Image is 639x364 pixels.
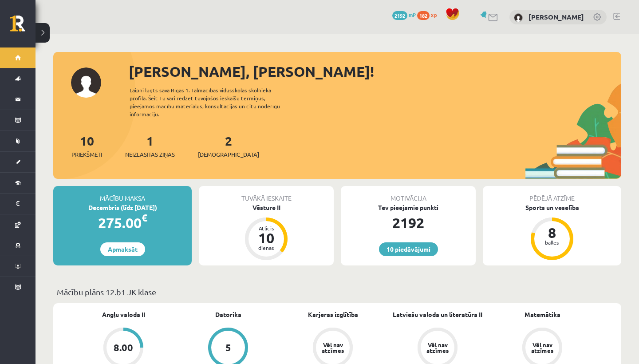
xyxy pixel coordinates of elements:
[483,203,621,212] div: Sports un veselība
[425,342,450,353] div: Vēl nav atzīmes
[130,86,296,118] div: Laipni lūgts savā Rīgas 1. Tālmācības vidusskolas skolnieka profilā. Šeit Tu vari redzēt tuvojošo...
[417,11,430,20] span: 182
[483,186,621,203] div: Pēdējā atzīme
[393,310,482,319] a: Latviešu valoda un literatūra II
[253,231,280,245] div: 10
[392,11,407,20] span: 2192
[142,211,147,224] span: €
[341,212,476,233] div: 2192
[199,186,334,203] div: Tuvākā ieskaite
[53,212,192,233] div: 275.00
[125,133,175,159] a: 1Neizlasītās ziņas
[225,343,231,352] div: 5
[514,13,523,22] img: Daniella Bergmane
[409,11,416,18] span: mP
[539,240,565,245] div: balles
[539,226,565,240] div: 8
[341,203,476,212] div: Tev pieejamie punkti
[199,203,334,212] div: Vēsture II
[114,343,133,352] div: 8.00
[198,133,259,159] a: 2[DEMOGRAPHIC_DATA]
[53,186,192,203] div: Mācību maksa
[215,310,241,319] a: Datorika
[10,16,35,38] a: Rīgas 1. Tālmācības vidusskola
[417,11,441,18] a: 182 xp
[57,286,618,298] p: Mācību plāns 12.b1 JK klase
[129,61,621,82] div: [PERSON_NAME], [PERSON_NAME]!
[530,342,555,353] div: Vēl nav atzīmes
[253,245,280,250] div: dienas
[392,11,416,18] a: 2192 mP
[100,242,145,256] a: Apmaksāt
[525,310,560,319] a: Matemātika
[53,203,192,212] div: Decembris (līdz [DATE])
[529,12,584,21] a: [PERSON_NAME]
[308,310,358,319] a: Karjeras izglītība
[320,342,345,353] div: Vēl nav atzīmes
[125,150,175,159] span: Neizlasītās ziņas
[102,310,145,319] a: Angļu valoda II
[198,150,259,159] span: [DEMOGRAPHIC_DATA]
[341,186,476,203] div: Motivācija
[199,203,334,261] a: Vēsture II Atlicis 10 dienas
[253,226,280,231] div: Atlicis
[483,203,621,261] a: Sports un veselība 8 balles
[431,11,437,18] span: xp
[71,133,102,159] a: 10Priekšmeti
[71,150,102,159] span: Priekšmeti
[379,242,438,256] a: 10 piedāvājumi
